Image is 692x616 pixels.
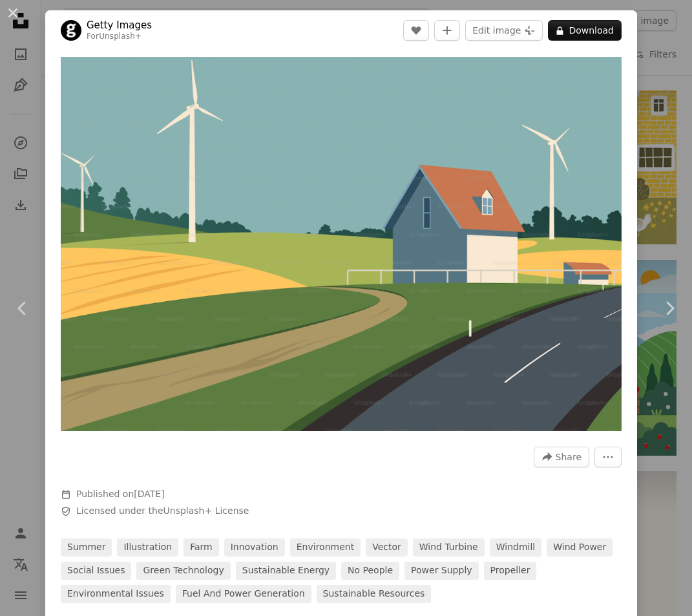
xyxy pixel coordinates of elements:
[236,562,336,580] a: sustainable energy
[61,538,112,557] a: summer
[61,57,622,431] img: Peaceful summer countryside and three wind generators in the fields along the road.
[594,447,622,467] button: More Actions
[403,20,429,41] button: Like
[647,246,692,370] a: Next
[176,585,311,603] a: fuel and power generation
[341,562,399,580] a: no people
[136,562,230,580] a: green technology
[117,538,178,557] a: illustration
[366,538,408,557] a: vector
[99,32,142,41] a: Unsplash+
[556,447,582,467] span: Share
[61,562,131,580] a: social issues
[134,489,164,499] time: April 1, 2024 at 12:10:42 PM EDT
[61,57,622,431] button: Zoom in on this image
[404,562,479,580] a: power supply
[434,20,460,41] button: Add to Collection
[290,538,361,557] a: environment
[317,585,432,603] a: sustainable resources
[548,20,622,41] button: Download
[484,562,537,580] a: propeller
[534,447,589,467] button: Share this image
[183,538,219,557] a: farm
[61,20,81,41] img: Go to Getty Images's profile
[547,538,613,557] a: wind power
[224,538,285,557] a: innovation
[87,19,152,32] a: Getty Images
[465,20,543,41] button: Edit image
[87,32,152,42] div: For
[413,538,485,557] a: wind turbine
[490,538,542,557] a: windmill
[76,505,249,518] span: Licensed under the
[163,505,249,516] a: Unsplash+ License
[61,585,171,603] a: environmental issues
[76,489,165,499] span: Published on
